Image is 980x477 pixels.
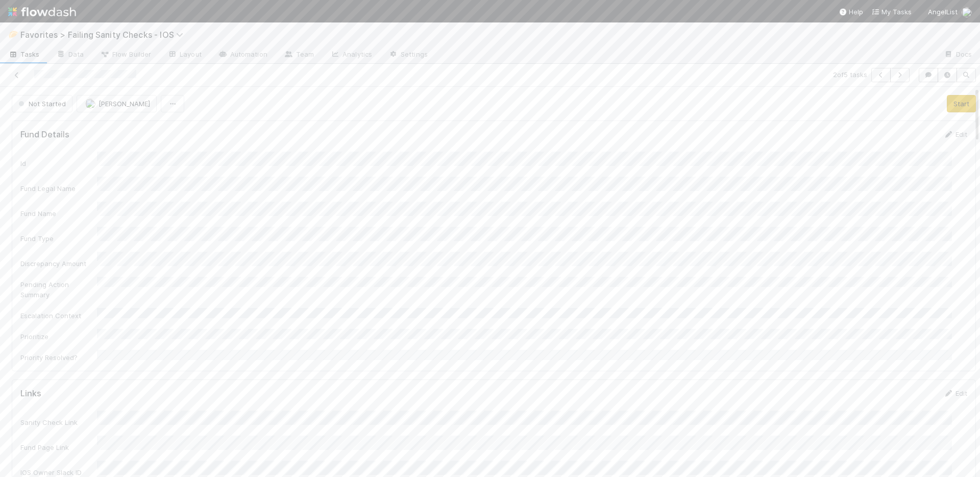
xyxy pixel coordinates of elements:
div: Discrepancy Amount [20,258,97,269]
div: Prioritize [20,331,97,342]
a: Settings [380,47,436,63]
a: Automation [210,47,276,63]
button: Not Started [12,95,72,112]
a: Edit [943,130,967,138]
a: Edit [943,389,967,397]
div: Sanity Check Link [20,417,97,427]
div: Fund Type [20,233,97,244]
h5: Fund Details [20,130,69,140]
a: Data [48,47,92,63]
div: Fund Legal Name [20,183,97,194]
div: Pending Action Summary [20,279,97,300]
a: Flow Builder [92,47,159,63]
a: Docs [936,47,980,63]
span: Tasks [8,49,40,59]
a: My Tasks [871,7,912,17]
span: 2 of 5 tasks [833,69,867,80]
div: Help [839,7,863,17]
div: Fund Page Link [20,442,97,452]
span: My Tasks [871,8,912,16]
span: Flow Builder [100,49,151,59]
a: Analytics [322,47,380,63]
span: 🥟 [8,30,18,39]
button: Start [947,95,976,112]
a: Team [276,47,322,63]
span: Not Started [16,100,66,108]
img: avatar_ddac2f35-6c49-494a-9355-db49d32eca49.png [962,7,972,17]
div: Id [20,158,97,169]
h5: Links [20,389,41,399]
img: logo-inverted-e16ddd16eac7371096b0.svg [8,3,76,20]
span: Favorites > Failing Sanity Checks - IOS [20,30,188,40]
span: [PERSON_NAME] [99,100,150,108]
div: Escalation Context [20,311,97,321]
button: [PERSON_NAME] [77,95,157,112]
a: Layout [159,47,210,63]
img: avatar_ddac2f35-6c49-494a-9355-db49d32eca49.png [85,99,95,109]
div: Fund Name [20,208,97,219]
div: Priority Resolved? [20,352,97,363]
span: AngelList [928,8,958,16]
